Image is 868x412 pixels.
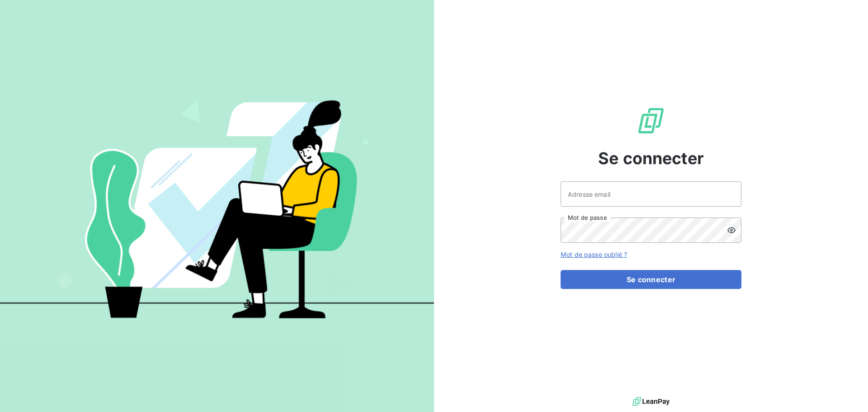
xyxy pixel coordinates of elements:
input: placeholder [561,181,741,207]
img: logo [632,395,670,408]
img: Logo LeanPay [637,106,665,135]
span: Se connecter [598,146,704,170]
button: Se connecter [561,270,741,289]
a: Mot de passe oublié ? [561,251,627,258]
